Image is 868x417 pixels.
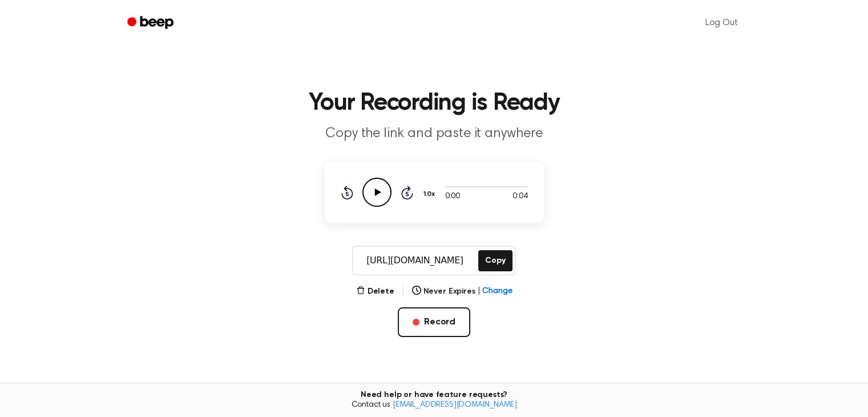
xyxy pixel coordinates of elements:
button: 1.0x [422,185,439,204]
a: [EMAIL_ADDRESS][DOMAIN_NAME] [393,401,517,409]
h1: Your Recording is Ready [142,91,726,115]
a: Beep [119,12,184,34]
span: Contact us [7,400,861,411]
button: Copy [478,250,512,271]
p: Copy the link and paste it anywhere [215,125,653,143]
span: | [477,286,480,298]
span: 0:04 [512,191,527,203]
button: Never Expires|Change [412,286,512,298]
span: 0:00 [445,191,460,203]
span: | [401,284,405,298]
a: Log Out [694,9,749,37]
button: Delete [356,286,394,298]
span: Change [482,286,512,298]
button: Record [398,307,470,337]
